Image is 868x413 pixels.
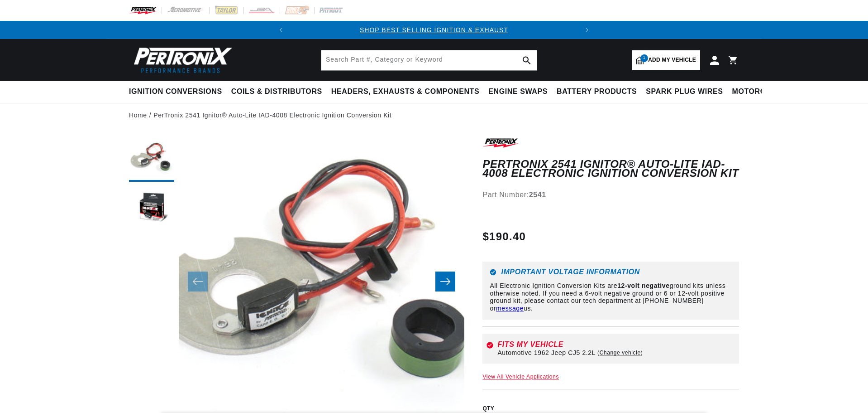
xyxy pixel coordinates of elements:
[129,110,739,120] nav: breadcrumbs
[227,81,327,102] summary: Coils & Distributors
[497,341,735,348] div: Fits my vehicle
[482,374,559,380] a: View All Vehicle Applications
[482,189,739,201] div: Part Number:
[490,269,732,276] h6: Important Voltage Information
[490,282,732,312] p: All Electronic Ignition Conversion Kits are ground kits unless otherwise noted. If you need a 6-v...
[290,25,578,35] div: Announcement
[484,81,552,102] summary: Engine Swaps
[488,87,548,97] span: Engine Swaps
[648,56,696,64] span: Add my vehicle
[641,81,727,102] summary: Spark Plug Wires
[646,87,723,97] span: Spark Plug Wires
[732,87,786,97] span: Motorcycle
[617,282,669,289] strong: 12-volt negative
[360,26,508,34] a: SHOP BEST SELLING IGNITION & EXHAUST
[129,110,147,120] a: Home
[482,160,739,178] h1: PerTronix 2541 Ignitor® Auto-Lite IAD-4008 Electronic Ignition Conversion Kit
[529,191,546,199] strong: 2541
[129,44,233,76] img: Pertronix
[129,136,174,182] button: Load image 1 in gallery view
[231,87,322,97] span: Coils & Distributors
[597,349,643,356] a: Change vehicle
[640,54,648,62] span: 1
[482,228,526,245] span: $190.40
[497,349,596,356] span: Automotive 1962 Jeep CJ5 2.2L
[272,21,290,39] button: Translation missing: en.sections.announcements.previous_announcement
[482,405,739,413] label: QTY
[327,81,484,102] summary: Headers, Exhausts & Components
[728,81,791,102] summary: Motorcycle
[188,272,208,292] button: Slide left
[632,50,700,70] a: 1Add my vehicle
[129,87,222,97] span: Ignition Conversions
[106,21,762,39] slideshow-component: Translation missing: en.sections.announcements.announcement_bar
[290,25,578,35] div: 1 of 2
[578,21,596,39] button: Translation missing: en.sections.announcements.next_announcement
[496,305,524,312] a: message
[129,81,227,102] summary: Ignition Conversions
[153,110,391,120] a: PerTronix 2541 Ignitor® Auto-Lite IAD-4008 Electronic Ignition Conversion Kit
[129,186,174,232] button: Load image 2 in gallery view
[517,50,537,70] button: search button
[321,50,537,70] input: Search Part #, Category or Keyword
[552,81,641,102] summary: Battery Products
[557,87,637,97] span: Battery Products
[331,87,479,97] span: Headers, Exhausts & Components
[435,272,455,292] button: Slide right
